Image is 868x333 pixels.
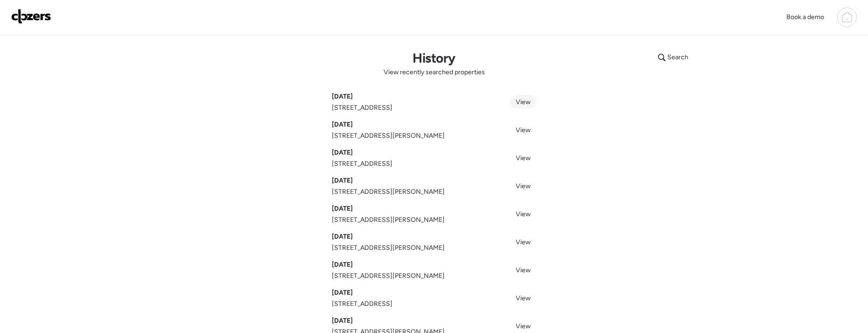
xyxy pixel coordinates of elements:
a: View [510,123,536,136]
span: Book a demo [786,13,824,21]
span: [STREET_ADDRESS][PERSON_NAME] [332,215,445,225]
a: View [510,263,536,276]
span: View [516,238,531,246]
span: View [516,210,531,218]
span: [DATE] [332,260,353,269]
span: View recently searched properties [384,68,485,77]
span: [STREET_ADDRESS] [332,103,392,113]
span: View [516,98,531,106]
a: View [510,207,536,220]
span: [STREET_ADDRESS][PERSON_NAME] [332,187,445,197]
span: [STREET_ADDRESS] [332,159,392,169]
span: View [516,126,531,134]
a: View [510,319,536,333]
span: View [516,266,531,274]
a: View [510,291,536,305]
a: View [510,179,536,192]
span: [DATE] [332,176,353,185]
a: View [510,235,536,248]
span: View [516,154,531,162]
span: [DATE] [332,148,353,157]
a: View [510,151,536,164]
span: [DATE] [332,288,353,298]
span: Search [667,53,688,62]
span: [DATE] [332,120,353,129]
span: View [516,322,531,330]
a: View [510,95,536,108]
span: [STREET_ADDRESS][PERSON_NAME] [332,243,445,253]
img: Logo [11,9,51,24]
span: [DATE] [332,232,353,241]
span: [STREET_ADDRESS][PERSON_NAME] [332,131,445,141]
span: View [516,182,531,190]
span: [DATE] [332,316,353,326]
span: [STREET_ADDRESS][PERSON_NAME] [332,271,445,281]
span: [STREET_ADDRESS] [332,299,392,309]
span: [DATE] [332,204,353,213]
h1: History [413,50,455,66]
span: [DATE] [332,92,353,101]
span: View [516,294,531,302]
